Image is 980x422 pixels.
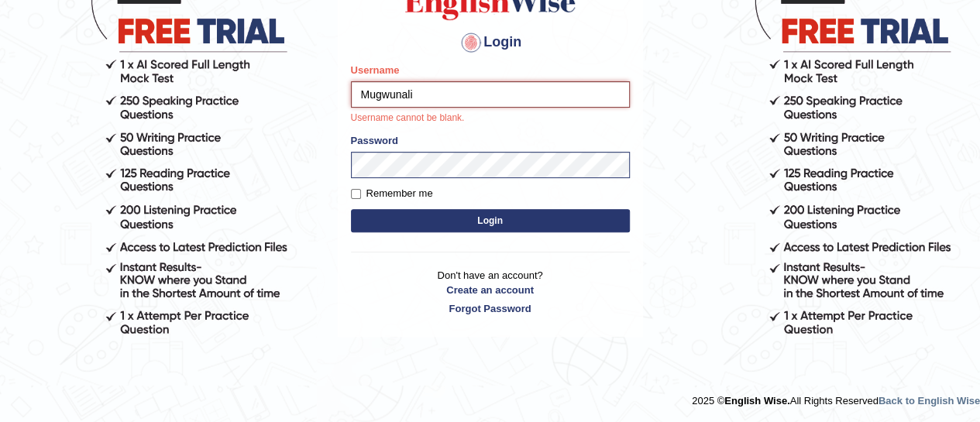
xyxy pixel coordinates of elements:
[351,186,433,201] label: Remember me
[879,395,980,407] a: Back to English Wise
[351,301,630,316] a: Forgot Password
[692,386,980,408] div: 2025 © All Rights Reserved
[351,283,630,297] a: Create an account
[351,30,630,55] h4: Login
[351,268,630,316] p: Don't have an account?
[351,133,398,148] label: Password
[351,209,630,232] button: Login
[351,189,361,199] input: Remember me
[724,395,789,407] strong: English Wise.
[351,112,630,125] p: Username cannot be blank.
[351,63,400,77] label: Username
